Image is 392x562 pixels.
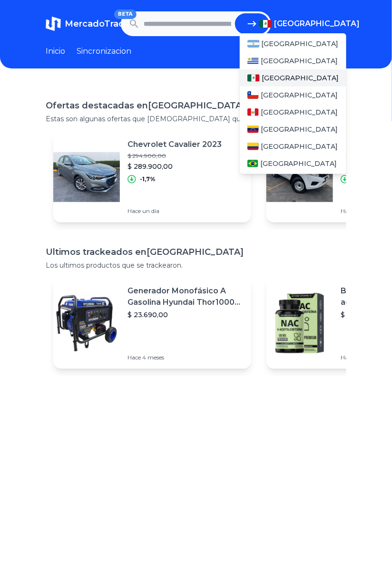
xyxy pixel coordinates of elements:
a: Colombia[GEOGRAPHIC_DATA] [240,138,346,155]
a: Venezuela[GEOGRAPHIC_DATA] [240,121,346,138]
a: Argentina[GEOGRAPHIC_DATA] [240,35,346,52]
a: Featured imageGenerador Monofásico A Gasolina Hyundai Thor10000 P 11.5 Kw$ 23.690,00Hace 4 meses [53,278,251,369]
a: MercadoTrackBETA [46,16,121,31]
a: Chile[GEOGRAPHIC_DATA] [240,87,346,104]
a: Brasil[GEOGRAPHIC_DATA] [240,155,346,172]
p: -1,7% [140,175,156,183]
span: [GEOGRAPHIC_DATA] [274,18,360,29]
img: Uruguay [247,57,259,65]
h1: Ultimos trackeados en [GEOGRAPHIC_DATA] [46,245,346,259]
span: [GEOGRAPHIC_DATA] [261,56,338,66]
a: Uruguay[GEOGRAPHIC_DATA] [240,52,346,69]
h1: Ofertas destacadas en [GEOGRAPHIC_DATA] [46,99,346,112]
span: [GEOGRAPHIC_DATA] [261,125,338,134]
img: Featured image [53,144,120,210]
img: Brasil [247,160,258,167]
img: Argentina [247,40,260,48]
p: Estas son algunas ofertas que [DEMOGRAPHIC_DATA] que vale la pena compartir. [46,114,346,124]
span: BETA [114,10,137,19]
a: Inicio [46,46,65,57]
span: [GEOGRAPHIC_DATA] [260,159,337,168]
img: Chile [247,91,259,99]
p: $ 23.690,00 [127,310,244,320]
p: $ 289.900,00 [127,162,222,171]
p: Generador Monofásico A Gasolina Hyundai Thor10000 P 11.5 Kw [127,285,244,308]
img: Featured image [266,144,333,210]
span: [GEOGRAPHIC_DATA] [261,107,338,117]
p: Hace 4 meses [127,354,244,361]
img: Mexico [259,20,272,28]
span: [GEOGRAPHIC_DATA] [262,73,339,83]
img: Venezuela [247,126,259,133]
img: Colombia [247,143,259,150]
p: Los ultimos productos que se trackearon. [46,261,346,270]
img: Featured image [266,290,333,357]
button: [GEOGRAPHIC_DATA] [259,18,346,29]
p: Chevrolet Cavalier 2023 [127,139,222,150]
a: Featured imageChevrolet Cavalier 2023$ 294.900,00$ 289.900,00-1,7%Hace un día [53,131,251,223]
img: Mexico [247,74,260,82]
span: MercadoTrack [65,19,129,29]
p: $ 294.900,00 [127,152,222,160]
a: Peru[GEOGRAPHIC_DATA] [240,104,346,121]
a: Mexico[GEOGRAPHIC_DATA] [240,69,346,87]
img: Peru [247,108,259,116]
a: Sincronizacion [77,46,131,57]
p: Hace un día [127,207,222,215]
img: MercadoTrack [46,16,61,31]
span: [GEOGRAPHIC_DATA] [262,39,339,48]
span: [GEOGRAPHIC_DATA] [261,142,338,151]
img: Featured image [53,290,120,357]
span: [GEOGRAPHIC_DATA] [261,90,338,100]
